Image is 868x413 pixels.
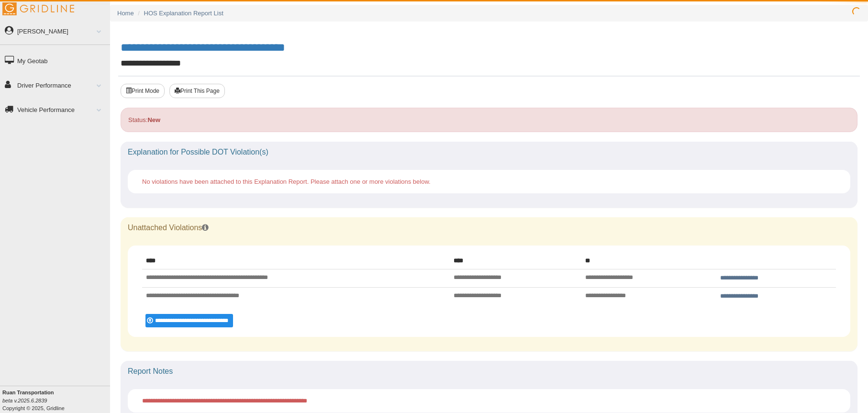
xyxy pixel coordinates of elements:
div: Status: [121,108,857,132]
div: Report Notes [121,361,857,382]
span: No violations have been attached to this Explanation Report. Please attach one or more violations... [142,178,431,185]
b: Ruan Transportation [2,390,54,395]
div: Copyright © 2025, Gridline [2,389,110,412]
strong: New [147,116,160,123]
div: Explanation for Possible DOT Violation(s) [121,142,857,163]
i: beta v.2025.6.2839 [2,398,47,403]
a: HOS Explanation Report List [144,10,223,17]
img: Gridline [2,2,74,15]
a: Home [117,10,134,17]
button: Print Mode [121,84,165,98]
button: Print This Page [169,84,225,98]
div: Unattached Violations [121,217,857,238]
